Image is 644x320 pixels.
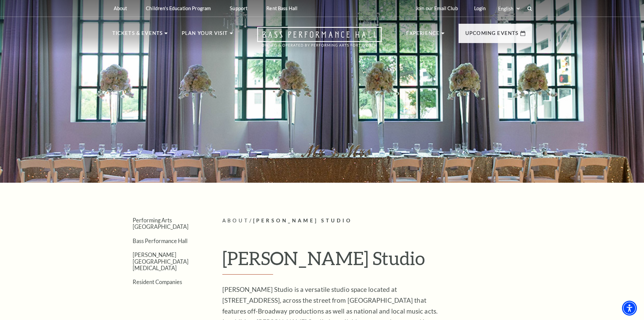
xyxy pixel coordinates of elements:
[133,279,182,285] a: Resident Companies
[133,252,188,271] a: [PERSON_NAME][GEOGRAPHIC_DATA][MEDICAL_DATA]
[622,301,637,316] div: Accessibility Menu
[233,27,406,54] a: Open this option
[465,29,519,41] p: Upcoming Events
[497,5,521,12] select: Select:
[114,5,127,11] p: About
[133,238,187,244] a: Bass Performance Hall
[266,5,297,11] p: Rent Bass Hall
[222,218,249,223] span: About
[112,29,163,41] p: Tickets & Events
[230,5,247,11] p: Support
[253,218,353,223] span: [PERSON_NAME] Studio
[146,5,211,11] p: Children's Education Program
[133,217,188,230] a: Performing Arts [GEOGRAPHIC_DATA]
[222,247,532,275] h1: [PERSON_NAME] Studio
[406,29,440,41] p: Experience
[222,217,532,225] p: /
[182,29,228,41] p: Plan Your Visit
